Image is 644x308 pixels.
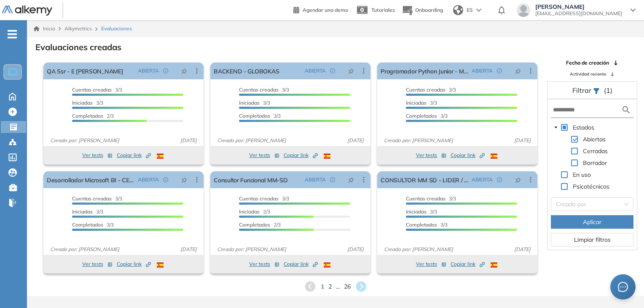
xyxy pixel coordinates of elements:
span: 2/3 [239,208,270,215]
span: Completados [406,113,437,119]
span: Creado por: [PERSON_NAME] [47,246,123,253]
button: Ver tests [416,150,446,160]
a: Inicio [34,25,55,32]
a: QA Ssr - E [PERSON_NAME] [47,62,123,79]
a: CONSULTOR MM SD - LIDER / IBM COLOMBIA [381,171,468,188]
a: Programador Python Junior - Mascotas [DEMOGRAPHIC_DATA] [381,62,468,79]
span: [DATE] [344,246,367,253]
span: ... [336,282,340,291]
span: Onboarding [415,7,443,13]
span: pushpin [515,176,521,183]
span: Alkymetrics [64,25,92,32]
a: BACKEND - GLOBOKAS [214,62,279,79]
span: Creado por: [PERSON_NAME] [214,246,290,253]
span: [DATE] [511,137,534,144]
span: check-circle [163,68,168,73]
button: pushpin [509,173,527,186]
span: Completados [72,222,103,228]
button: Aplicar [551,215,633,229]
span: [DATE] [177,137,200,144]
span: caret-down [554,125,558,130]
span: 3/3 [72,86,122,93]
span: pushpin [181,176,187,183]
button: Ver tests [82,150,113,160]
span: Estados [571,122,596,132]
span: check-circle [163,177,168,182]
span: 3/3 [406,86,456,93]
span: Copiar link [451,260,485,268]
span: 26 [344,282,351,291]
span: Creado por: [PERSON_NAME] [381,246,456,253]
span: Iniciadas [406,208,427,215]
span: Estados [573,124,594,131]
img: ESP [491,262,497,267]
span: Borrador [583,159,607,167]
button: Copiar link [117,150,151,160]
span: 2/3 [72,113,114,119]
span: Filtrar [572,86,593,95]
span: 3/3 [406,100,437,106]
span: check-circle [497,68,502,73]
span: Abiertas [583,135,606,143]
span: 3/3 [72,100,103,106]
button: pushpin [342,173,360,186]
img: ESP [324,154,330,159]
span: ABIERTA [472,67,493,75]
span: Cuentas creadas [239,195,279,202]
span: 2/3 [239,222,281,228]
img: ESP [157,154,164,159]
span: Cuentas creadas [406,195,445,202]
span: Psicotécnicos [571,181,611,192]
span: 3/3 [406,222,448,228]
a: Agendar una demo [293,4,348,14]
span: Aplicar [583,217,601,227]
span: [PERSON_NAME] [535,3,622,10]
span: [EMAIL_ADDRESS][DOMAIN_NAME] [535,10,622,17]
span: ABIERTA [305,67,326,75]
span: Copiar link [284,151,318,159]
span: Creado por: [PERSON_NAME] [381,137,456,144]
span: Copiar link [284,260,318,268]
span: Psicotécnicos [573,183,609,190]
span: Cerradas [583,147,608,155]
span: En uso [571,170,593,180]
span: 3/3 [406,113,448,119]
span: Copiar link [117,151,151,159]
button: Limpiar filtros [551,233,633,246]
span: pushpin [348,68,354,74]
span: Tutoriales [371,7,395,13]
img: world [453,5,463,15]
i: - [8,33,17,35]
span: ABIERTA [138,67,159,75]
span: Actividad reciente [570,71,606,77]
span: pushpin [348,176,354,183]
span: Abiertas [581,134,607,144]
span: 3/3 [239,100,270,106]
span: Iniciadas [72,208,93,215]
button: pushpin [342,64,360,78]
img: search icon [621,105,631,115]
button: Copiar link [451,259,485,269]
button: Ver tests [249,259,279,269]
span: check-circle [330,177,335,182]
span: Cuentas creadas [406,86,445,93]
span: pushpin [515,68,521,74]
span: 3/3 [72,222,114,228]
span: 3/3 [239,195,289,202]
img: arrow [476,8,481,12]
button: Copiar link [284,259,318,269]
span: (1) [604,85,612,95]
span: Completados [239,113,270,119]
a: Desarrollador Microsoft BI - CENTRO [47,171,134,188]
span: Cuentas creadas [72,195,112,202]
span: message [618,282,628,292]
span: 1 [321,282,324,291]
span: En uso [573,171,591,178]
span: 3/3 [72,195,122,202]
span: 3/3 [72,208,103,215]
span: Cerradas [581,146,609,156]
h3: Evaluaciones creadas [35,42,121,52]
span: [DATE] [344,137,367,144]
span: Iniciadas [72,100,93,106]
span: [DATE] [511,246,534,253]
